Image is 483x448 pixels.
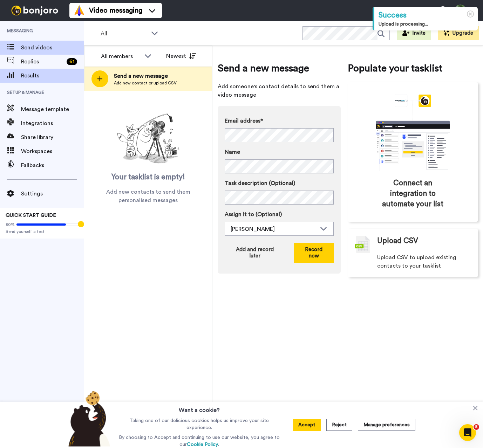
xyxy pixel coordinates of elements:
[326,419,352,431] button: Reject
[6,222,15,227] span: 80%
[78,221,84,227] div: Tooltip anchor
[355,236,370,253] img: csv-grey.png
[113,111,183,167] img: ready-set-action.png
[377,178,448,209] span: Connect an integration to automate your list
[8,6,61,15] img: bj-logo-header-white.svg
[225,148,240,156] span: Name
[377,253,471,270] span: Upload CSV to upload existing contacts to your tasklist
[397,26,431,40] button: Invite
[225,117,334,125] label: Email address*
[179,402,220,414] h3: Want a cookie?
[379,10,474,21] div: Success
[225,179,334,187] label: Task description (Optional)
[114,80,177,86] span: Add new contact or upload CSV
[62,391,114,447] img: bear-with-cookie.png
[117,417,281,431] p: Taking one of our delicious cookies helps us improve your site experience.
[21,133,84,142] span: Share library
[438,26,479,40] button: Upgrade
[101,29,148,38] span: All
[6,213,56,218] span: QUICK START GUIDE
[111,172,185,182] span: Your tasklist is empty!
[67,58,77,65] div: 61
[101,52,141,61] div: All members
[348,61,478,75] span: Populate your tasklist
[187,442,218,447] a: Cookie Policy
[231,225,317,233] div: [PERSON_NAME]
[114,72,177,80] span: Send a new message
[474,424,479,430] span: 5
[21,119,84,127] span: Integrations
[360,95,465,171] div: animation
[377,236,418,246] span: Upload CSV
[218,61,341,75] span: Send a new message
[379,21,474,28] div: Upload is processing...
[459,424,476,441] iframe: Intercom live chat
[294,243,334,263] button: Record now
[6,229,79,234] span: Send yourself a test
[225,210,334,219] label: Assign it to (Optional)
[21,57,64,66] span: Replies
[358,419,415,431] button: Manage preferences
[293,419,321,431] button: Accept
[21,71,84,80] span: Results
[21,105,84,113] span: Message template
[218,82,341,99] span: Add someone's contact details to send them a video message
[21,147,84,156] span: Workspaces
[21,43,84,52] span: Send videos
[89,6,142,15] span: Video messaging
[117,434,281,448] p: By choosing to Accept and continuing to use our website, you agree to our .
[21,189,84,198] span: Settings
[161,49,201,63] button: Newest
[74,5,85,16] img: vm-color.svg
[95,188,202,205] span: Add new contacts to send them personalised messages
[225,243,285,263] button: Add and record later
[21,161,84,170] span: Fallbacks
